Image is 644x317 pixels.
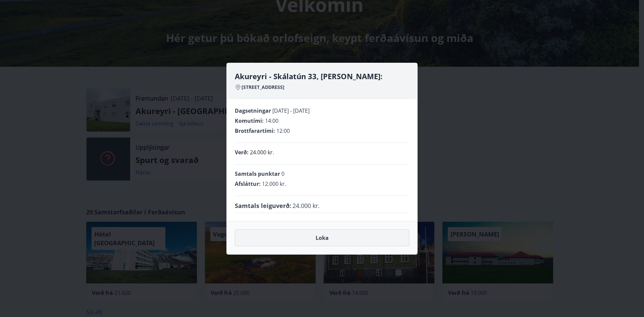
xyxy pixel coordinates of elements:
span: 14:00 [265,117,278,124]
span: 24.000 kr. [292,201,320,210]
span: Samtals punktar [235,170,280,177]
span: 0 [281,170,284,177]
span: Brottfarartími : [235,127,275,135]
p: 24.000 kr. [250,148,274,156]
h4: Akureyri - Skálatún 33, [PERSON_NAME]: [235,71,409,81]
span: Komutími : [235,117,264,124]
span: [STREET_ADDRESS] [241,84,284,91]
span: 12.000 kr. [262,180,286,188]
span: Dagsetningar [235,107,271,114]
span: Samtals leiguverð : [235,201,291,210]
span: [DATE] - [DATE] [272,107,310,114]
span: Afsláttur : [235,180,261,188]
span: 12:00 [276,127,290,135]
button: Loka [235,229,409,246]
span: Verð : [235,149,249,156]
